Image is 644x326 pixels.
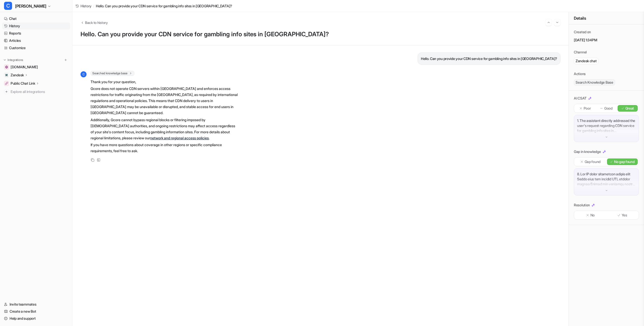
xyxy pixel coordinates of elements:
img: Public Chat Link [5,82,8,85]
span: C [4,2,12,10]
img: Previous session [547,20,550,25]
span: Search Knowledge Base [574,79,615,85]
p: Additionally, Gcore cannot bypass regional blocks or filtering imposed by [DEMOGRAPHIC_DATA] auth... [91,117,238,141]
a: Customize [2,44,70,51]
p: Resolution [574,203,590,208]
button: Go to previous session [545,19,552,26]
p: No gap found [614,159,635,164]
button: Integrations [2,57,25,62]
img: down-arrow [605,135,608,139]
p: 1. The assistant directly addressed the user's request regarding CDN service for gambling info si... [577,118,636,133]
a: History [2,22,70,29]
div: Details [569,12,644,24]
img: explore all integrations [4,89,9,94]
a: Explore all integrations [2,88,70,95]
span: Searched knowledge base [91,71,134,76]
a: Reports [2,30,70,37]
p: Zendesk [11,73,24,78]
a: Help and support [2,315,70,322]
a: Create a new Bot [2,308,70,315]
p: Yes [622,213,627,218]
a: Invite teammates [2,301,70,308]
p: Thank you for your question, [91,79,238,85]
a: Articles [2,37,70,44]
img: Zendesk [5,74,8,77]
button: Go to next session [554,19,560,26]
img: expand menu [3,58,7,62]
img: Next session [555,20,559,25]
p: AI CSAT [574,96,587,101]
span: Hello. Can you provide your CDN service for gambling info sites in [GEOGRAPHIC_DATA]? [96,3,232,9]
img: gcore.com [5,66,8,69]
p: Poor [584,106,591,111]
p: No [590,213,595,218]
h1: Hello. Can you provide your CDN service for gambling info sites in [GEOGRAPHIC_DATA]? [80,31,560,38]
a: Chat [2,15,70,22]
span: [DOMAIN_NAME] [11,64,38,70]
span: [PERSON_NAME] [15,3,46,10]
p: Created on [574,29,591,35]
p: [DATE] 1:34PM [574,38,639,43]
span: Explore all integrations [11,88,68,96]
img: menu_add.svg [64,58,67,62]
p: Channel [574,50,587,55]
p: Zendesk chat [576,58,597,63]
button: Back to history [80,20,108,25]
a: History [75,3,92,9]
a: network and regional access policies [150,136,209,140]
p: Gcore does not operate CDN servers within [GEOGRAPHIC_DATA] and enforces access restrictions for ... [91,86,238,116]
img: down-arrow [605,189,608,192]
p: Hello. Can you provide your CDN service for gambling info sites in [GEOGRAPHIC_DATA]? [421,56,557,62]
span: C [80,71,87,77]
p: Gap found [585,159,600,164]
p: Gap in knowledge [574,149,601,154]
p: Good [604,106,613,111]
p: Actions [574,71,586,76]
p: Public Chat Link [11,81,35,86]
p: If you have more questions about coverage in other regions or specific compliance requirements, f... [91,142,238,154]
a: gcore.com[DOMAIN_NAME] [2,63,70,71]
span: History [80,3,92,9]
p: Great [625,106,634,111]
p: Integrations [8,58,23,62]
span: Back to history [85,20,108,25]
p: 8. Lor IP dolor sitametcon adipis elit Seddo eius tem incidid UTL etdolor magnaa Enimad min venia... [577,172,636,187]
span: / [93,3,94,9]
